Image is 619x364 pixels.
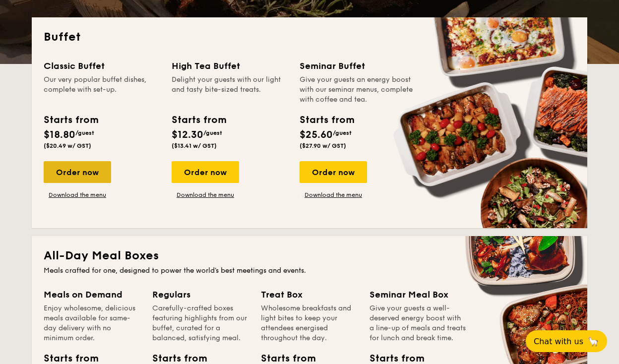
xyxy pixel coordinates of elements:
[44,266,575,276] div: Meals crafted for one, designed to power the world's best meetings and events.
[172,59,288,73] div: High Tea Buffet
[44,288,140,302] div: Meals on Demand
[44,129,75,141] span: $18.80
[203,129,222,136] span: /guest
[534,337,583,346] span: Chat with us
[300,75,416,105] div: Give your guests an energy boost with our seminar menus, complete with coffee and tea.
[44,303,140,343] div: Enjoy wholesome, delicious meals available for same-day delivery with no minimum order.
[44,59,160,73] div: Classic Buffet
[44,29,575,45] h2: Buffet
[261,303,358,343] div: Wholesome breakfasts and light bites to keep your attendees energised throughout the day.
[526,330,607,352] button: Chat with us🦙
[172,161,239,183] div: Order now
[44,142,91,149] span: ($20.49 w/ GST)
[300,129,333,141] span: $25.60
[300,59,416,73] div: Seminar Buffet
[300,113,354,127] div: Starts from
[172,191,239,199] a: Download the menu
[300,191,367,199] a: Download the menu
[152,303,249,343] div: Carefully-crafted boxes featuring highlights from our buffet, curated for a balanced, satisfying ...
[152,288,249,302] div: Regulars
[172,75,288,105] div: Delight your guests with our light and tasty bite-sized treats.
[44,248,575,264] h2: All-Day Meal Boxes
[370,288,466,302] div: Seminar Meal Box
[587,336,599,347] span: 🦙
[44,75,160,105] div: Our very popular buffet dishes, complete with set-up.
[44,113,98,127] div: Starts from
[44,191,111,199] a: Download the menu
[333,129,352,136] span: /guest
[172,129,203,141] span: $12.30
[44,161,111,183] div: Order now
[370,303,466,343] div: Give your guests a well-deserved energy boost with a line-up of meals and treats for lunch and br...
[172,113,226,127] div: Starts from
[172,142,217,149] span: ($13.41 w/ GST)
[300,142,346,149] span: ($27.90 w/ GST)
[261,288,358,302] div: Treat Box
[300,161,367,183] div: Order now
[75,129,94,136] span: /guest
